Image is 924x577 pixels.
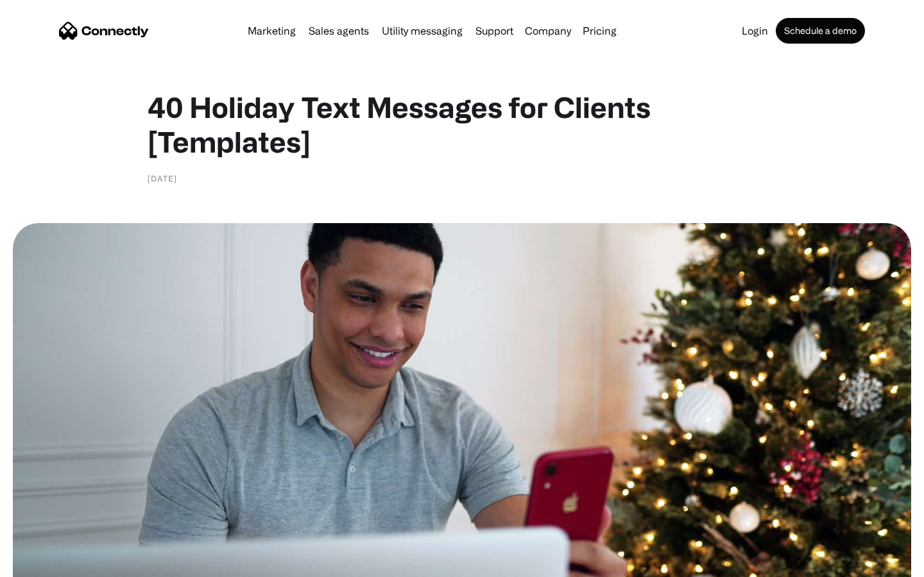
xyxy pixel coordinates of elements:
ul: Language list [26,555,77,573]
a: home [59,21,149,40]
a: Login [737,26,773,36]
div: [DATE] [148,172,177,185]
a: Schedule a demo [776,18,865,44]
a: Sales agents [304,26,374,36]
aside: Language selected: English [13,555,77,573]
a: Pricing [577,26,622,36]
h1: 40 Holiday Text Messages for Clients [Templates] [148,90,776,159]
a: Utility messaging [377,26,468,36]
a: Support [470,26,518,36]
a: Marketing [243,26,301,36]
div: Company [521,22,575,40]
div: Company [525,22,571,40]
